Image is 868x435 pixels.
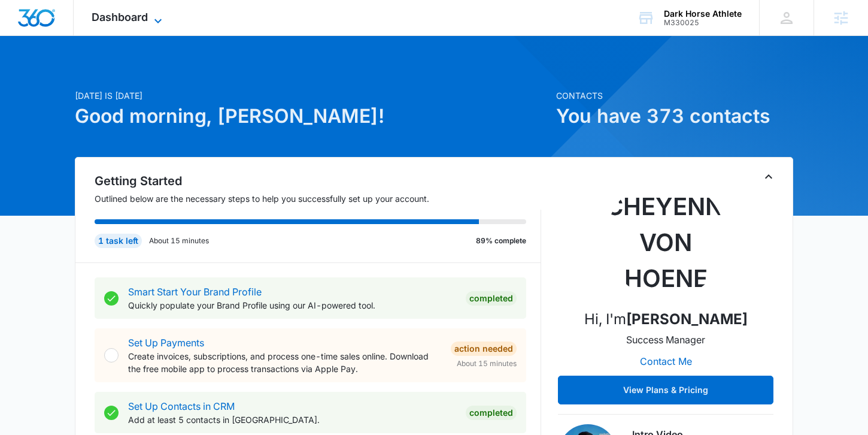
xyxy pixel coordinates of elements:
div: 1 task left [95,234,142,248]
p: About 15 minutes [149,235,209,246]
p: Quickly populate your Brand Profile using our AI-powered tool. [128,299,456,312]
a: Set Up Payments [128,337,204,349]
img: Cheyenne von Hoene [606,179,726,299]
span: Dashboard [92,11,148,23]
div: Domain: [DOMAIN_NAME] [31,31,132,41]
p: Add at least 5 contacts in [GEOGRAPHIC_DATA]. [128,413,456,426]
div: Domain Overview [45,71,107,78]
p: Hi, I'm [584,309,748,330]
button: Toggle Collapse [761,170,776,184]
h1: Good morning, [PERSON_NAME]! [75,102,549,131]
a: Set Up Contacts in CRM [128,400,235,412]
p: Outlined below are the necessary steps to help you successfully set up your account. [95,192,541,205]
p: Create invoices, subscriptions, and process one-time sales online. Download the free mobile app t... [128,350,441,375]
img: tab_domain_overview_orange.svg [32,70,42,79]
div: account id [664,19,742,27]
a: Smart Start Your Brand Profile [128,286,262,298]
div: Action Needed [451,342,517,356]
p: Success Manager [626,333,705,347]
img: logo_orange.svg [19,19,29,29]
img: website_grey.svg [19,31,29,41]
p: Contacts [556,89,793,102]
img: tab_keywords_by_traffic_grey.svg [119,70,129,79]
h2: Getting Started [95,172,541,190]
h1: You have 373 contacts [556,102,793,131]
button: View Plans & Pricing [558,376,773,404]
div: account name [664,9,742,19]
span: About 15 minutes [457,358,517,369]
div: Completed [466,406,517,420]
p: 89% complete [476,235,526,246]
div: Completed [466,291,517,306]
button: Contact Me [628,347,704,376]
strong: [PERSON_NAME] [626,310,748,328]
div: v 4.0.25 [34,19,59,29]
p: [DATE] is [DATE] [75,89,549,102]
div: Keywords by Traffic [132,71,202,78]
